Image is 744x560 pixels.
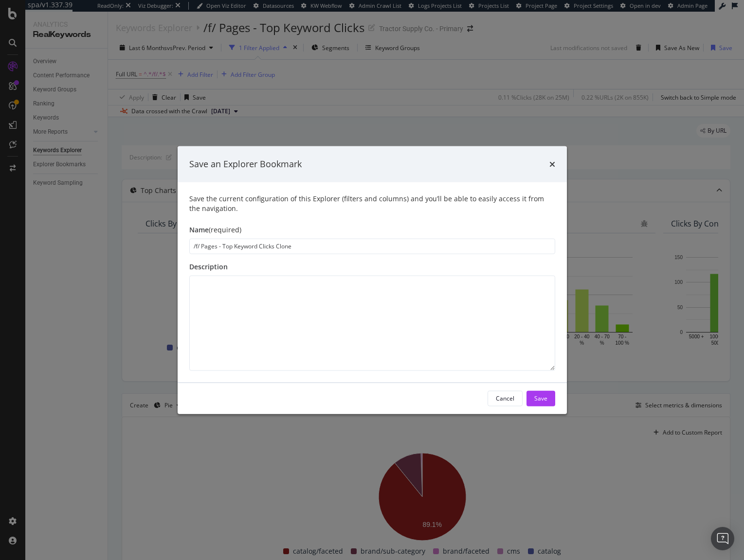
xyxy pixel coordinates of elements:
[189,262,555,271] div: Description
[711,527,734,550] div: Open Intercom Messenger
[209,225,241,234] span: (required)
[189,225,209,234] span: Name
[189,193,555,213] div: Save the current configuration of this Explorer (filters and columns) and you’ll be able to easil...
[496,394,514,402] div: Cancel
[178,146,567,414] div: modal
[526,390,555,406] button: Save
[549,158,555,171] div: times
[534,394,547,402] div: Save
[189,158,302,171] div: Save an Explorer Bookmark
[488,390,523,406] button: Cancel
[189,238,555,254] input: Enter a name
